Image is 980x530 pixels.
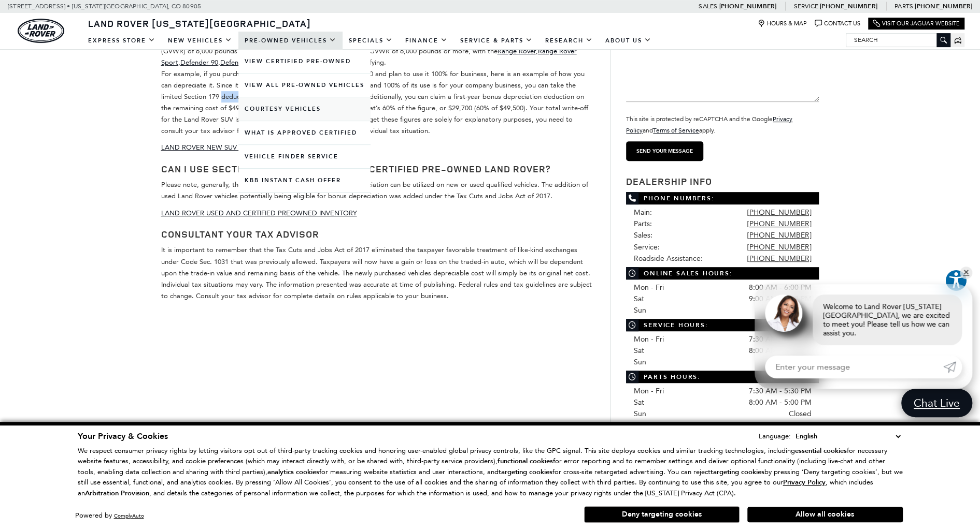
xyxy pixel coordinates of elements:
span: Online Sales Hours: [626,267,819,279]
span: 8:00 AM - 5:00 PM [748,397,811,408]
span: 8:00 AM - 5:00 PM [748,345,811,357]
strong: targeting cookies [499,467,552,477]
span: Parts [894,3,913,10]
button: Explore your accessibility options [945,269,968,292]
a: [STREET_ADDRESS] • [US_STATE][GEOGRAPHIC_DATA], CO 80905 [8,3,201,10]
strong: Arbitration Provision [85,489,149,498]
a: Pre-Owned Vehicles [238,32,343,50]
span: 7:30 AM - 5:30 PM [748,334,811,345]
a: Contact Us [815,20,860,27]
a: [PHONE_NUMBER] [719,2,776,10]
span: Mon - Fri [634,283,664,292]
textarea: Message* [626,40,819,102]
span: 8:00 AM - 6:00 PM [748,282,811,293]
span: Mon - Fri [634,387,664,395]
a: About Us [599,32,658,50]
div: Welcome to Land Rover [US_STATE][GEOGRAPHIC_DATA], we are excited to meet you! Please tell us how... [813,295,962,345]
span: Closed [788,408,811,420]
a: What Is Approved Certified [238,121,371,144]
strong: functional cookies [498,457,553,466]
span: Sat [634,398,644,407]
a: Vehicle Finder Service [238,145,371,168]
a: Range Rover Sport [161,47,577,66]
img: Land Rover [18,19,64,43]
strong: essential cookies [795,446,847,455]
a: KBB Instant Cash Offer [238,169,371,192]
span: Sales: [634,231,652,240]
a: Range Rover [498,47,536,55]
a: Chat Live [901,389,972,417]
span: Sat [634,346,644,355]
button: Deny targeting cookies [584,506,740,523]
a: EXPRESS STORE [82,32,162,50]
u: Privacy Policy [783,478,826,487]
a: [PHONE_NUMBER] [820,2,877,10]
a: New Vehicles [162,32,238,50]
a: [PHONE_NUMBER] [747,231,811,240]
a: Visit Our Jaguar Website [873,20,960,27]
span: Service Hours: [626,319,819,331]
strong: analytics cookies [267,467,319,477]
a: Service & Parts [454,32,539,50]
a: Defender 90 [180,58,218,66]
a: LAND ROVER NEW SUV INVENTORY [161,143,277,151]
nav: Main Navigation [82,32,658,50]
strong: targeting cookies [711,467,764,477]
button: Allow all cookies [747,507,903,522]
span: Parts Hours: [626,371,819,383]
a: Specials [343,32,399,50]
a: ComplyAuto [114,512,144,519]
a: Submit [943,356,962,378]
span: Sun [634,409,646,418]
span: Land Rover [US_STATE][GEOGRAPHIC_DATA] [88,17,311,30]
p: Please note, generally, the “section 179” expense and bonus depreciation can be utilized on new o... [161,179,595,202]
span: Your Privacy & Cookies [78,431,168,442]
span: Roadside Assistance: [634,254,703,263]
a: land-rover [18,19,64,43]
span: Parts: [634,219,652,228]
a: Courtesy Vehicles [238,97,371,121]
span: Sat [634,295,644,303]
span: Main: [634,208,652,217]
a: [PHONE_NUMBER] [747,208,811,217]
a: LAND ROVER USED AND CERTIFIED PREOWNED INVENTORY [161,209,357,217]
span: 9:00 AM - 6:00 PM [748,293,811,305]
input: Send your message [626,141,703,161]
a: View All Pre-Owned Vehicles [238,73,371,97]
small: This site is protected by reCAPTCHA and the Google and apply. [626,115,792,134]
div: Language: [759,433,791,439]
a: Finance [399,32,454,50]
a: Research [539,32,599,50]
span: Phone Numbers: [626,192,819,204]
a: Land Rover [US_STATE][GEOGRAPHIC_DATA] [82,17,317,30]
span: Service: [634,243,660,252]
a: Hours & Map [758,20,807,27]
aside: Accessibility Help Desk [945,269,968,294]
a: [PHONE_NUMBER] [915,2,972,10]
p: We respect consumer privacy rights by letting visitors opt out of third-party tracking cookies an... [78,446,903,499]
div: Powered by [75,512,144,519]
a: [PHONE_NUMBER] [747,219,811,228]
a: [PHONE_NUMBER] [747,254,811,263]
span: Sun [634,306,646,315]
h3: Dealership Info [626,176,819,187]
span: Service [793,3,818,10]
span: Chat Live [908,396,965,410]
span: Sales [699,3,717,10]
img: Agent profile photo [765,295,802,332]
h3: CAN I USE SECTION 179 IF I BUY A USED OR CERTIFIED PRE-OWNED LAND ROVER? [161,164,595,174]
p: It is important to remember that the Tax Cuts and Jobs Act of 2017 eliminated the taxpayer favora... [161,244,595,301]
input: Search [846,34,950,46]
h3: CONSULTANT YOUR TAX ADVISOR [161,229,595,240]
a: View Certified Pre-Owned [238,50,371,73]
input: Enter your message [765,356,943,378]
span: 7:30 AM - 5:30 PM [748,386,811,397]
span: Mon - Fri [634,335,664,344]
span: Sun [634,358,646,366]
a: [PHONE_NUMBER] [747,243,811,252]
select: Language Select [793,431,903,442]
a: Defender 110 [220,58,262,66]
a: Terms of Service [653,127,699,134]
